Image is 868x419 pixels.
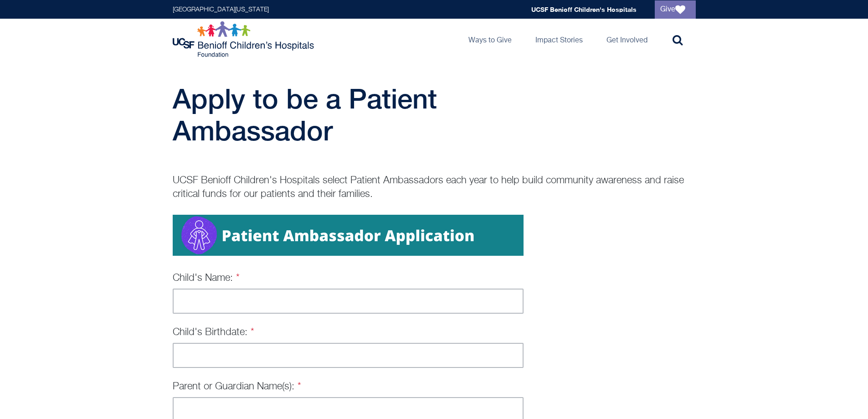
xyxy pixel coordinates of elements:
[173,21,316,57] img: Logo for UCSF Benioff Children's Hospitals Foundation
[173,83,437,146] span: Apply to be a Patient Ambassador
[173,327,255,337] label: Child's Birthdate:
[655,0,696,19] a: Give
[173,6,269,13] a: [GEOGRAPHIC_DATA][US_STATE]
[173,382,302,392] label: Parent or Guardian Name(s):
[173,174,696,201] p: UCSF Benioff Children's Hospitals select Patient Ambassadors each year to help build community aw...
[531,5,637,13] a: UCSF Benioff Children's Hospitals
[599,19,655,60] a: Get Involved
[173,215,524,256] img: Patient Ambassador Form
[528,19,590,60] a: Impact Stories
[173,273,240,283] label: Child's Name:
[461,19,519,60] a: Ways to Give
